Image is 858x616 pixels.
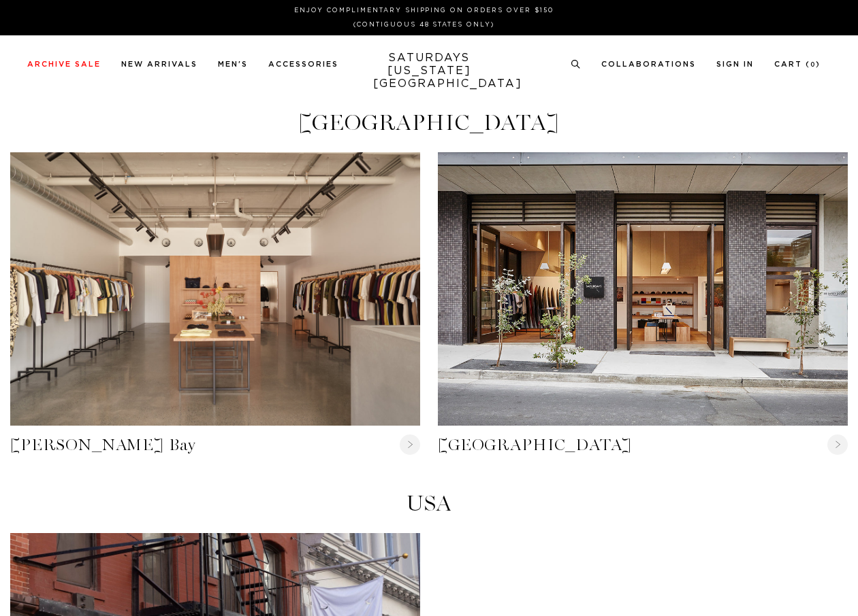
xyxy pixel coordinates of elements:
a: [PERSON_NAME] Bay [10,434,420,456]
h4: USA [10,492,848,515]
h4: [GEOGRAPHIC_DATA] [10,112,848,134]
a: Men's [218,61,248,68]
a: Collaborations [601,61,696,68]
p: Enjoy Complimentary Shipping on Orders Over $150 [33,5,815,16]
a: Archive Sale [27,61,101,68]
a: [GEOGRAPHIC_DATA] [438,434,848,456]
p: (Contiguous 48 States Only) [33,20,815,30]
small: 0 [810,62,816,68]
a: New Arrivals [121,61,197,68]
a: Cart (0) [774,61,821,68]
a: Accessories [268,61,338,68]
div: Byron Bay [10,152,420,426]
a: SATURDAYS[US_STATE][GEOGRAPHIC_DATA] [373,52,486,90]
div: Sydney [438,152,848,426]
a: Sign In [716,61,754,68]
